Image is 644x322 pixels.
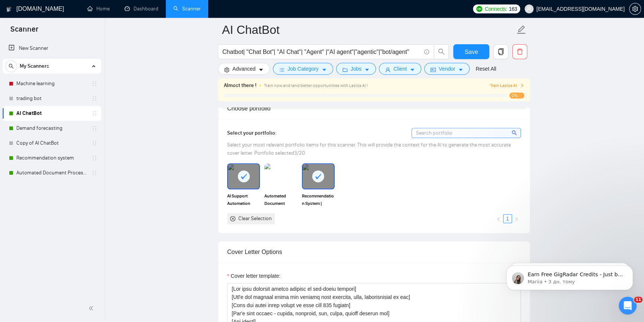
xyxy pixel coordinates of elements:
[227,98,521,119] div: Choose portfolio
[464,47,478,57] span: Save
[16,106,87,121] a: AI ChatBot
[227,192,260,207] span: AI Support Automation Agent – n8n Workflow, RAG, OpenAI, ChatBot
[222,20,515,39] input: Scanner name...
[87,6,110,12] a: homeHome
[125,6,158,12] a: dashboardDashboard
[494,214,503,223] button: left
[496,217,501,221] span: left
[434,48,448,55] span: search
[230,216,235,221] span: close-circle
[634,297,643,303] span: 11
[16,91,87,106] a: trading bot
[527,6,532,12] span: user
[509,93,524,99] span: 0%
[173,6,201,12] a: searchScanner
[485,5,507,13] span: Connects:
[3,41,101,56] li: New Scanner
[629,6,641,12] span: setting
[91,155,97,161] span: holder
[410,67,415,73] span: caret-down
[9,41,95,56] a: New Scanner
[412,128,521,138] input: Search portfolio
[91,81,97,87] span: holder
[227,142,511,156] span: Select your most relevant portfolio items for this scanner. This will provide the context for the...
[5,60,17,72] button: search
[453,44,489,59] button: Save
[493,44,508,59] button: copy
[336,63,376,75] button: folderJobscaret-down
[431,67,436,73] span: idcard
[16,121,87,136] a: Demand forecasting
[91,170,97,176] span: holder
[494,48,508,55] span: copy
[458,67,463,73] span: caret-down
[509,5,517,13] span: 163
[6,3,12,15] img: logo
[424,63,470,75] button: idcardVendorcaret-down
[88,305,96,312] span: double-left
[6,64,17,69] span: search
[434,44,449,59] button: search
[91,110,97,116] span: holder
[16,136,87,151] a: Copy of AI ChatBot
[514,217,519,221] span: right
[224,81,257,90] span: Almost there !
[490,82,524,89] button: Train Laziza AI
[227,130,277,136] span: Select your portfolio:
[258,67,264,73] span: caret-down
[227,241,521,263] div: Cover Letter Options
[232,65,255,73] span: Advanced
[91,125,97,131] span: holder
[516,25,526,35] span: edit
[512,44,527,59] button: delete
[503,215,512,223] a: 1
[273,63,333,75] button: barsJob Categorycaret-down
[91,140,97,146] span: holder
[279,67,284,73] span: bars
[264,163,297,189] img: portfolio thumbnail image
[302,192,335,207] span: Recommendation System | Machine Learning Developer
[494,214,503,223] li: Previous Page
[629,3,641,15] button: setting
[16,76,87,91] a: Machine learning
[351,65,362,73] span: Jobs
[495,250,644,302] iframe: Intercom notifications повідомлення
[222,47,421,57] input: Search Freelance Jobs...
[264,83,368,88] span: Train now and land better opportunities with Laziza AI !
[629,6,641,12] a: setting
[16,151,87,165] a: Recommendation system
[619,297,637,315] iframe: Intercom live chat
[287,65,318,73] span: Job Category
[322,67,327,73] span: caret-down
[16,165,87,180] a: Automated Document Processing
[364,67,370,73] span: caret-down
[342,67,348,73] span: folder
[218,63,270,75] button: settingAdvancedcaret-down
[224,67,229,73] span: setting
[91,96,97,102] span: holder
[520,83,524,88] span: right
[476,65,496,73] a: Reset All
[512,214,521,223] li: Next Page
[264,192,297,207] span: Automated Document Processing with n8n, OCR, YOLOv5, Regex
[503,214,512,223] li: 1
[513,48,527,55] span: delete
[4,24,44,39] span: Scanner
[512,214,521,223] button: right
[227,272,280,280] label: Cover letter template:
[512,129,518,137] span: search
[238,215,272,223] div: Clear Selection
[3,59,101,180] li: My Scanners
[476,6,482,12] img: upwork-logo.png
[379,63,421,75] button: userClientcaret-down
[385,67,390,73] span: user
[20,59,49,74] span: My Scanners
[439,65,455,73] span: Vendor
[393,65,407,73] span: Client
[424,49,429,54] span: info-circle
